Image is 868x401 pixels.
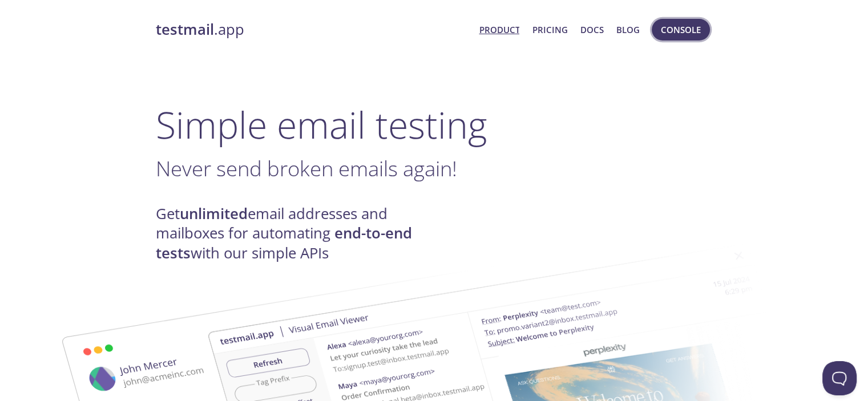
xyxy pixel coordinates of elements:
[479,22,519,37] a: Product
[652,19,710,40] button: Console
[156,204,434,263] h4: Get email addresses and mailboxes for automating with our simple APIs
[156,19,214,39] strong: testmail
[661,22,701,37] span: Console
[822,361,857,395] iframe: Help Scout Beacon - Open
[156,154,457,183] span: Never send broken emails again!
[156,20,470,39] a: testmail.app
[180,204,248,224] strong: unlimited
[156,223,412,262] strong: end-to-end tests
[156,103,713,147] h1: Simple email testing
[532,22,567,37] a: Pricing
[580,22,604,37] a: Docs
[616,22,640,37] a: Blog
